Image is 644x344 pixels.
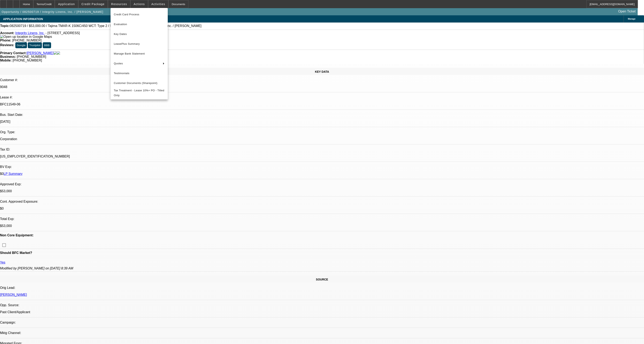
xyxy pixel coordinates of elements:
[114,12,164,17] span: Credit Card Process
[114,22,164,27] span: Evaluation
[114,41,164,46] span: LeasePlus Summary
[114,88,164,98] span: Tax Treatment - Lease 10%+ PO - Titled Only
[114,51,164,56] span: Manage Bank Statement
[114,71,164,76] span: Testimonials
[114,81,164,86] span: Customer Documents (Sharepoint)
[114,32,164,37] span: Key Dates
[114,61,160,66] span: Quotes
